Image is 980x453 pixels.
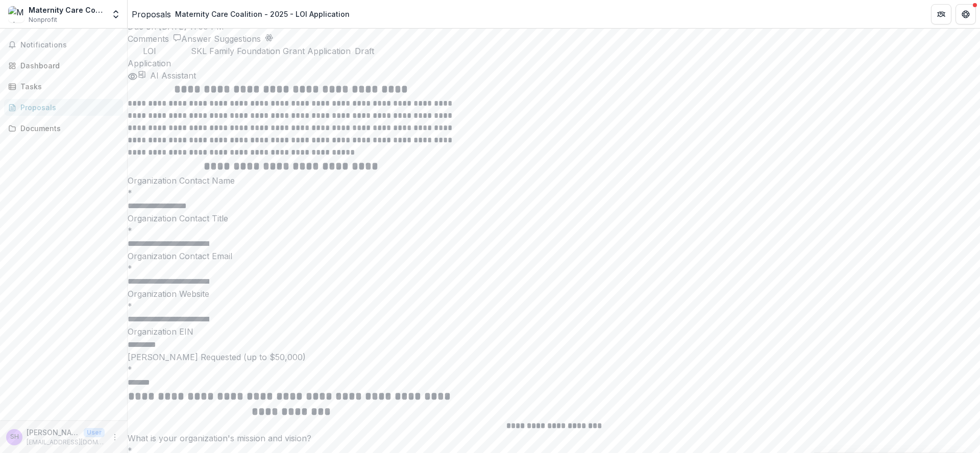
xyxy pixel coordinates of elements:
[132,8,171,20] a: Proposals
[4,120,123,137] a: Documents
[128,351,980,363] p: [PERSON_NAME] Requested (up to $50,000)
[109,4,123,24] button: Open entity switcher
[4,99,123,116] a: Proposals
[181,33,273,45] button: Answer Suggestions
[128,325,980,338] p: Organization EIN
[138,70,146,79] button: download-proposal
[27,427,80,438] p: [PERSON_NAME]
[20,102,115,113] div: Proposals
[84,428,105,437] p: User
[20,60,115,71] div: Dashboard
[355,45,374,57] span: Draft
[955,4,976,24] button: Get Help
[132,7,354,21] nav: breadcrumb
[128,288,980,300] p: Organization Website
[128,45,171,69] p: LOI Application
[128,33,181,45] button: Comments
[128,212,980,224] p: Organization Contact Title
[29,5,105,15] div: Maternity Care Coalition
[128,250,980,262] p: Organization Contact Email
[20,41,119,49] span: Notifications
[128,69,138,82] button: Preview d6a4fd17-102c-43c3-820e-8f0342ba3d82-1.pdf
[8,6,24,22] img: Maternity Care Coalition
[10,434,19,440] div: Samantha Harclerode
[4,57,123,74] a: Dashboard
[109,431,121,443] button: More
[931,4,951,24] button: Partners
[128,432,980,444] p: What is your organization's mission and vision?
[27,438,105,447] p: [EMAIL_ADDRESS][DOMAIN_NAME]
[29,15,57,24] span: Nonprofit
[20,81,115,92] div: Tasks
[4,78,123,95] a: Tasks
[4,37,123,53] button: Notifications
[146,69,196,82] button: AI Assistant
[191,45,351,57] p: SKL Family Foundation Grant Application
[175,9,350,19] div: Maternity Care Coalition - 2025 - LOI Application
[20,123,115,134] div: Documents
[128,174,980,187] p: Organization Contact Name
